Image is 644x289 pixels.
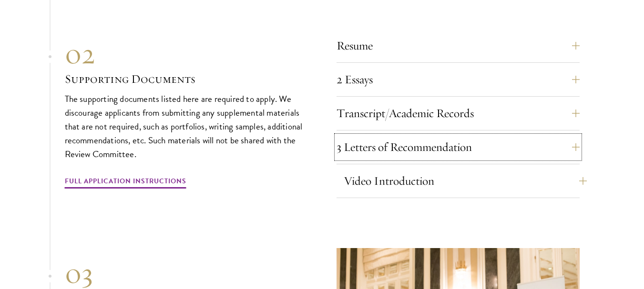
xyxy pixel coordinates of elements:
[65,92,308,161] p: The supporting documents listed here are required to apply. We discourage applicants from submitt...
[65,37,308,71] div: 02
[344,169,587,192] button: Video Introduction
[337,102,580,125] button: Transcript/Academic Records
[337,68,580,91] button: 2 Essays
[337,34,580,57] button: Resume
[337,136,580,159] button: 3 Letters of Recommendation
[65,175,186,190] a: Full Application Instructions
[65,71,308,87] h3: Supporting Documents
